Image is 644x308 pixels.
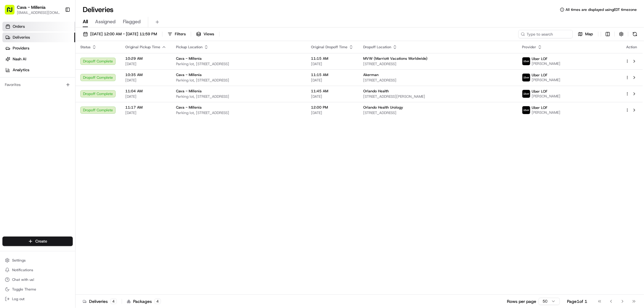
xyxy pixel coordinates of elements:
[12,258,26,263] span: Settings
[125,78,166,83] span: [DATE]
[13,35,30,40] span: Deliveries
[110,299,117,304] div: 4
[522,106,530,114] img: uber-new-logo.jpeg
[311,78,354,83] span: [DATE]
[522,45,536,49] span: Provider
[80,30,160,38] button: [DATE] 12:00 AM - [DATE] 11:59 PM
[17,4,46,10] button: Cava - Millenia
[532,78,560,82] span: [PERSON_NAME]
[363,45,391,49] span: Dropoff Location
[12,135,46,141] span: Knowledge Base
[125,110,166,115] span: [DATE]
[2,256,73,265] button: Settings
[311,72,354,77] span: 11:15 AM
[6,58,17,68] img: 1736555255976-a54dd68f-1ca7-489b-9aae-adbdc363a1c4
[2,295,73,303] button: Log out
[363,62,512,66] span: [STREET_ADDRESS]
[2,54,75,64] a: Nash AI
[176,72,202,77] span: Cava - Millenia
[176,56,202,61] span: Cava - Millenia
[125,105,166,110] span: 11:17 AM
[532,110,560,115] span: [PERSON_NAME]
[4,132,49,143] a: 📗Knowledge Base
[566,7,637,12] span: All times are displayed using EDT timezone
[94,77,110,84] button: See all
[311,62,354,66] span: [DATE]
[53,110,66,115] span: [DATE]
[2,2,62,17] button: Cava - Millenia[EMAIL_ADDRESS][DOMAIN_NAME]
[13,58,24,68] img: 8571987876998_91fb9ceb93ad5c398215_72.jpg
[6,6,18,18] img: Nash
[311,56,354,61] span: 11:15 AM
[13,46,29,51] span: Providers
[176,94,301,99] span: Parking lot, [STREET_ADDRESS]
[507,298,536,304] p: Rows per page
[2,266,73,274] button: Notifications
[125,62,166,66] span: [DATE]
[2,275,73,284] button: Chat with us!
[83,18,88,25] span: All
[90,31,157,37] span: [DATE] 12:00 AM - [DATE] 11:59 PM
[585,31,593,37] span: Map
[363,56,428,61] span: MVW (Marriott Vacations Worldwide)
[194,30,217,38] button: Views
[175,31,186,37] span: Filters
[575,30,596,38] button: Map
[518,30,573,38] input: Type to search
[532,105,547,110] span: Uber LOF
[127,298,161,304] div: Packages
[13,56,26,62] span: Nash AI
[6,88,16,100] img: Wisdom Oko
[16,39,100,45] input: Clear
[125,94,166,99] span: [DATE]
[311,105,354,110] span: 12:00 PM
[125,45,160,49] span: Original Pickup Time
[311,89,354,94] span: 11:45 AM
[176,45,203,49] span: Pickup Location
[43,149,73,154] a: Powered byPylon
[6,135,11,140] div: 📗
[532,56,547,61] span: Uber LOF
[363,94,512,99] span: [STREET_ADDRESS][PERSON_NAME]
[532,73,547,78] span: Uber LOF
[123,18,141,25] span: Flagged
[27,58,99,64] div: Start new chat
[2,285,73,294] button: Toggle Theme
[6,104,16,114] img: Brigitte Vinadas
[176,78,301,83] span: Parking lot, [STREET_ADDRESS]
[311,45,348,49] span: Original Dropoff Time
[203,31,214,37] span: Views
[532,94,560,99] span: [PERSON_NAME]
[83,5,114,14] h1: Deliveries
[60,150,73,154] span: Pylon
[13,67,29,73] span: Analytics
[311,110,354,115] span: [DATE]
[49,132,99,143] a: 💻API Documentation
[165,30,188,38] button: Filters
[125,56,166,61] span: 10:29 AM
[19,110,49,115] span: [PERSON_NAME]
[363,78,512,83] span: [STREET_ADDRESS]
[2,22,75,31] a: Orders
[51,135,56,140] div: 💻
[66,94,68,98] span: •
[95,18,116,25] span: Assigned
[522,74,530,81] img: uber-new-logo.jpeg
[567,298,587,304] div: Page 1 of 1
[125,89,166,94] span: 11:04 AM
[80,45,91,49] span: Status
[19,94,64,98] span: Wisdom [PERSON_NAME]
[311,94,354,99] span: [DATE]
[522,57,530,65] img: uber-new-logo.jpeg
[522,90,530,98] img: uber-new-logo.jpeg
[176,62,301,66] span: Parking lot, [STREET_ADDRESS]
[363,110,512,115] span: [STREET_ADDRESS]
[625,45,638,49] div: Action
[631,30,639,38] button: Refresh
[176,110,301,115] span: Parking lot, [STREET_ADDRESS]
[2,65,75,75] a: Analytics
[17,10,60,15] button: [EMAIL_ADDRESS][DOMAIN_NAME]
[12,268,33,272] span: Notifications
[12,297,24,301] span: Log out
